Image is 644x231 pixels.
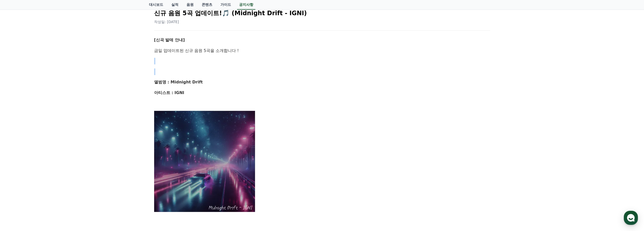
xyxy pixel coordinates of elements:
[154,38,185,42] strong: [신곡 발매 안내]
[175,90,184,95] strong: IGNI
[154,9,490,17] h2: 신규 음원 5곡 업데이트!🎵 (Midnight Drift - IGNI)
[154,47,490,54] p: 금일 업데이트된 신규 음원 5곡을 소개합니다 !
[78,168,84,172] span: 설정
[16,168,19,172] span: 홈
[65,161,97,173] a: 설정
[2,161,33,173] a: 홈
[46,169,52,173] span: 대화
[33,161,65,173] a: 대화
[154,90,173,95] strong: 아티스트 :
[154,111,255,212] img: YY09Sep%2019,%202025102454_7fc1f49f2383e5c809bd05b5bff92047c2da3354e558a5d1daa46df5272a26ff.webp
[154,80,203,84] strong: 앨범명 : Midnight Drift
[154,20,179,24] span: 작성일: [DATE]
